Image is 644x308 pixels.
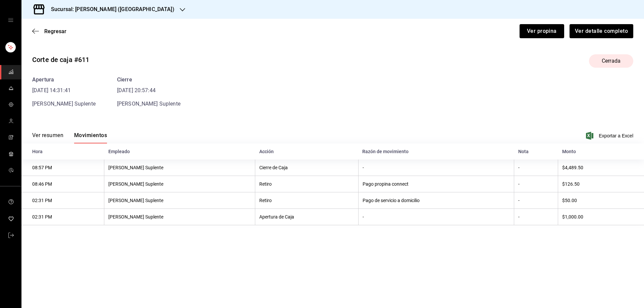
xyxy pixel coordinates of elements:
th: [PERSON_NAME] Suplente [104,176,255,192]
th: Pago propina connect [358,176,514,192]
time: [DATE] 14:31:41 [32,86,96,95]
th: [PERSON_NAME] Suplente [104,209,255,225]
th: $126.50 [558,176,644,192]
th: Nota [514,143,558,160]
span: Cerrada [598,57,625,65]
div: navigation tabs [32,132,107,143]
button: Exportar a Excel [587,132,633,140]
th: $50.00 [558,192,644,209]
th: - [514,160,558,176]
th: Monto [558,143,644,160]
th: 08:46 PM [21,176,104,192]
button: Movimientos [74,132,107,143]
button: Ver resumen [32,132,63,143]
h3: Sucursal: [PERSON_NAME] ([GEOGRAPHIC_DATA]) [46,5,174,13]
th: $4,489.50 [558,160,644,176]
span: [PERSON_NAME] Suplente [117,101,180,107]
th: - [514,192,558,209]
th: - [358,160,514,176]
div: Corte de caja #611 [32,55,89,65]
th: [PERSON_NAME] Suplente [104,160,255,176]
span: Regresar [44,28,66,35]
th: [PERSON_NAME] Suplente [104,192,255,209]
button: Ver propina [520,24,564,38]
th: Acción [255,143,358,160]
th: Retiro [255,192,358,209]
th: Razón de movimiento [358,143,514,160]
time: [DATE] 20:57:44 [117,86,180,95]
th: - [514,176,558,192]
th: Empleado [104,143,255,160]
th: 02:31 PM [21,209,104,225]
th: Cierre de Caja [255,160,358,176]
th: - [358,209,514,225]
th: Apertura de Caja [255,209,358,225]
th: - [514,209,558,225]
th: Pago de servicio a domicilio [358,192,514,209]
th: Retiro [255,176,358,192]
button: Ver detalle completo [570,24,633,38]
button: Regresar [32,28,66,35]
button: open drawer [8,17,13,23]
th: Hora [21,143,104,160]
th: 08:57 PM [21,160,104,176]
div: Cierre [117,76,180,84]
span: [PERSON_NAME] Suplente [32,101,96,107]
th: 02:31 PM [21,192,104,209]
div: Apertura [32,76,96,84]
th: $1,000.00 [558,209,644,225]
